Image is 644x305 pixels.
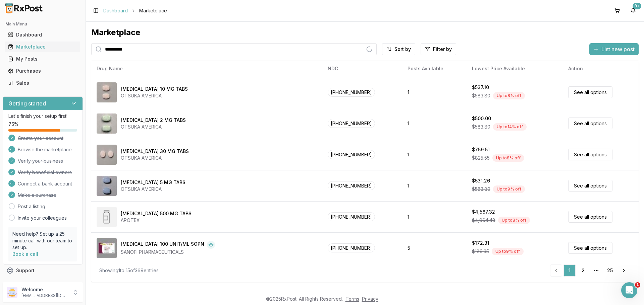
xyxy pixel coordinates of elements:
th: Lowest Price Available [467,61,563,77]
a: 1 [563,264,576,277]
span: Feedback [16,279,39,286]
td: 1 [402,139,466,170]
span: [PHONE_NUMBER] [328,88,375,97]
div: Sales [8,80,77,86]
a: Dashboard [103,7,128,14]
button: Marketplace [3,42,83,52]
div: Marketplace [8,44,77,50]
span: Browse the marketplace [18,146,72,153]
span: Connect a bank account [18,180,72,187]
div: $500.00 [472,115,491,122]
span: [PHONE_NUMBER] [328,181,375,190]
img: Abiraterone Acetate 500 MG TABS [97,207,117,227]
span: [PHONE_NUMBER] [328,150,375,159]
a: See all options [568,211,612,223]
div: SANOFI PHARMACEUTICALS [121,249,215,255]
span: Verify beneficial owners [18,169,72,176]
a: See all options [568,180,612,192]
button: 9+ [628,5,639,16]
a: See all options [568,86,612,98]
a: See all options [568,242,612,254]
a: My Posts [5,53,80,65]
div: [MEDICAL_DATA] 5 MG TABS [121,179,185,186]
p: Let's finish your setup first! [8,113,77,120]
a: See all options [568,149,612,160]
div: 9+ [633,3,641,9]
a: See all options [568,118,612,129]
div: [MEDICAL_DATA] 100 UNIT/ML SOPN [121,241,204,249]
button: Sales [3,78,83,88]
a: 25 [604,264,616,277]
th: Drug Name [91,61,322,77]
div: OTSUKA AMERICA [121,155,189,161]
a: Dashboard [5,29,80,41]
th: NDC [322,61,402,77]
div: $531.26 [472,177,490,184]
h3: Getting started [8,99,46,107]
div: [MEDICAL_DATA] 2 MG TABS [121,117,186,124]
button: Support [3,264,83,277]
a: Sales [5,77,80,89]
div: Up to 8 % off [498,217,530,224]
img: Admelog SoloStar 100 UNIT/ML SOPN [97,238,117,258]
div: Up to 8 % off [492,154,524,162]
th: Action [563,61,639,77]
img: Abilify 30 MG TABS [97,145,117,165]
div: APOTEX [121,217,192,224]
button: Sort by [382,43,415,55]
span: $825.55 [472,155,490,161]
div: [MEDICAL_DATA] 500 MG TABS [121,210,192,217]
a: Go to next page [617,264,631,277]
span: Marketplace [139,7,167,14]
td: 5 [402,232,466,263]
a: 2 [577,264,589,277]
td: 1 [402,170,466,201]
div: Marketplace [91,27,639,38]
a: Marketplace [5,41,80,53]
span: $583.80 [472,92,490,99]
div: OTSUKA AMERICA [121,186,185,193]
button: Feedback [3,277,83,289]
div: $172.31 [472,240,489,246]
span: $583.80 [472,124,490,130]
td: 1 [402,201,466,232]
span: Make a purchase [18,192,56,199]
button: Dashboard [3,29,83,40]
span: List new post [601,45,635,53]
nav: pagination [550,264,631,277]
a: List new post [589,47,639,53]
a: Post a listing [18,203,45,210]
span: $4,964.48 [472,217,495,224]
p: [EMAIL_ADDRESS][DOMAIN_NAME] [21,293,68,298]
button: Purchases [3,66,83,76]
p: Need help? Set up a 25 minute call with our team to set up. [12,231,73,251]
div: Up to 8 % off [493,92,525,99]
iframe: Intercom live chat [621,282,637,298]
span: Filter by [433,46,452,53]
div: Up to 14 % off [493,123,527,131]
img: RxPost Logo [3,3,46,13]
a: Privacy [362,296,378,302]
div: Purchases [8,68,77,74]
td: 1 [402,108,466,139]
span: Verify your business [18,158,63,164]
img: Abilify 5 MG TABS [97,176,117,196]
img: User avatar [7,287,17,298]
div: My Posts [8,56,77,62]
span: $583.80 [472,186,490,193]
span: 1 [635,282,640,288]
img: Abilify 10 MG TABS [97,82,117,102]
div: [MEDICAL_DATA] 30 MG TABS [121,148,189,155]
div: [MEDICAL_DATA] 10 MG TABS [121,86,188,92]
span: [PHONE_NUMBER] [328,243,375,252]
nav: breadcrumb [103,7,167,14]
button: Filter by [421,43,456,55]
p: Welcome [21,286,68,293]
div: $537.10 [472,84,489,91]
div: Dashboard [8,31,77,38]
div: OTSUKA AMERICA [121,124,186,130]
a: Purchases [5,65,80,77]
div: $4,567.32 [472,209,495,215]
span: [PHONE_NUMBER] [328,119,375,128]
img: Abilify 2 MG TABS [97,113,117,134]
